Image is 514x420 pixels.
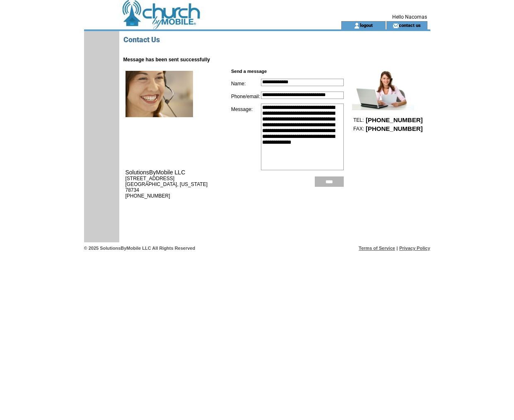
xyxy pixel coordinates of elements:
[231,78,261,87] td: Name:
[396,246,398,251] span: |
[392,14,427,20] span: Hello Nacomas
[366,125,423,132] span: [PHONE_NUMBER]
[360,22,373,28] a: logout
[125,176,175,181] span: [STREET_ADDRESS]
[125,71,193,117] img: office.jpg
[366,116,423,123] span: [PHONE_NUMBER]
[393,22,399,29] img: contact_us_icon.gif
[359,246,395,251] a: Terms of Service
[84,246,195,251] span: © 2025 SolutionsByMobile LLC All Rights Reserved
[123,57,210,63] span: Message has been sent successfully
[352,69,414,110] img: represent.jpg
[123,35,160,44] span: Contact Us
[353,117,364,123] span: TEL:
[353,126,364,132] span: FAX:
[399,246,430,251] a: Privacy Policy
[231,91,261,99] td: Phone/email:
[125,169,186,176] span: SolutionsByMobile LLC
[125,193,170,199] span: [PHONE_NUMBER]
[231,104,261,170] td: Message:
[125,181,208,193] span: [GEOGRAPHIC_DATA], [US_STATE] 78734
[354,22,360,29] img: account_icon.gif
[399,22,421,28] a: contact us
[231,69,267,74] span: Send a message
